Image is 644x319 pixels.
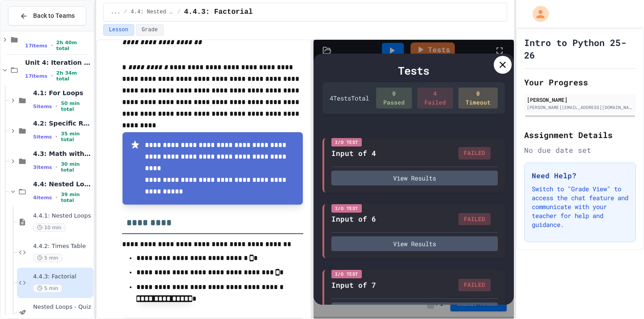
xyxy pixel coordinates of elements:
[33,89,92,97] span: 4.1: For Loops
[331,270,362,278] div: I/O Test
[131,8,174,16] span: 4.4: Nested Loops
[25,59,92,67] span: Unit 4: Iteration and Random Numbers
[103,24,134,36] button: Lesson
[33,119,92,127] span: 4.2: Specific Ranges
[331,171,498,185] button: View Results
[322,63,505,79] div: Tests
[25,73,47,79] span: 17 items
[33,104,52,109] span: 5 items
[524,145,636,155] div: No due date set
[61,161,91,173] span: 30 min total
[33,164,52,170] span: 3 items
[330,93,369,103] div: 4 Test s Total
[136,24,164,36] button: Grade
[523,4,551,24] div: My Account
[56,70,92,82] span: 2h 34m total
[458,279,491,291] div: FAILED
[55,133,57,140] span: •
[33,223,65,232] span: 10 min
[56,40,92,51] span: 2h 40m total
[532,170,628,181] h3: Need Help?
[524,36,636,61] h1: Intro to Python 25-26
[527,104,633,111] div: [PERSON_NAME][EMAIL_ADDRESS][DOMAIN_NAME]
[51,42,53,49] span: •
[184,7,253,17] span: 4.4.3: Factorial
[33,195,52,201] span: 4 items
[61,192,91,203] span: 39 min total
[33,11,75,21] span: Back to Teams
[33,212,92,220] span: 4.4.1: Nested Loops
[376,88,412,109] div: 0 Passed
[524,129,636,141] h2: Assignment Details
[458,147,491,159] div: FAILED
[331,138,362,147] div: I/O Test
[331,148,376,159] div: Input of 4
[177,8,180,16] span: /
[124,8,127,16] span: /
[331,204,362,213] div: I/O Test
[33,284,62,293] span: 5 min
[33,273,92,281] span: 4.4.3: Factorial
[55,194,57,201] span: •
[33,180,92,188] span: 4.4: Nested Loops
[111,8,121,16] span: ...
[33,254,62,262] span: 5 min
[458,213,491,226] div: FAILED
[55,103,57,110] span: •
[524,76,636,88] h2: Your Progress
[55,164,57,171] span: •
[331,280,376,290] div: Input of 7
[527,96,633,104] div: [PERSON_NAME]
[25,43,47,49] span: 17 items
[51,72,53,80] span: •
[8,6,86,25] button: Back to Teams
[458,88,497,109] div: 0 Timeout
[417,88,453,109] div: 4 Failed
[331,236,498,251] button: View Results
[33,134,52,140] span: 5 items
[532,185,628,229] p: Switch to "Grade View" to access the chat feature and communicate with your teacher for help and ...
[33,243,92,250] span: 4.4.2: Times Table
[61,131,91,143] span: 35 min total
[331,214,376,224] div: Input of 6
[33,303,92,311] span: Nested Loops - Quiz
[33,150,92,158] span: 4.3: Math with Loops
[61,101,91,112] span: 50 min total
